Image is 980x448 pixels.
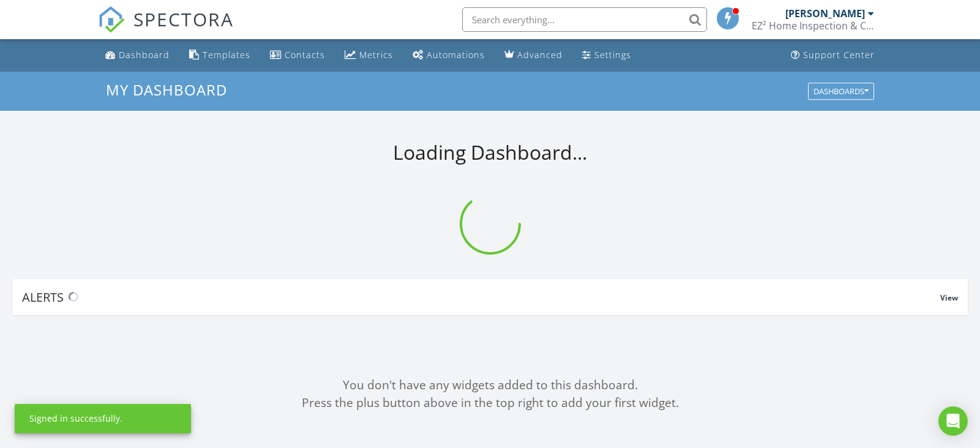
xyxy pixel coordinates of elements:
[577,44,636,67] a: Settings
[786,44,880,67] a: Support Center
[29,413,122,425] div: Signed in successfully.
[785,7,865,20] div: [PERSON_NAME]
[119,49,170,61] div: Dashboard
[98,6,125,33] img: The Best Home Inspection Software - Spectora
[203,49,250,61] div: Templates
[808,83,874,100] button: Dashboards
[359,49,393,61] div: Metrics
[462,7,707,32] input: Search everything...
[803,49,875,61] div: Support Center
[517,49,563,61] div: Advanced
[940,293,958,303] span: View
[938,406,968,436] div: Open Intercom Messenger
[427,49,485,61] div: Automations
[100,44,174,67] a: Dashboard
[106,80,227,100] span: My Dashboard
[285,49,325,61] div: Contacts
[133,6,234,32] span: SPECTORA
[265,44,330,67] a: Contacts
[408,44,490,67] a: Automations (Basic)
[184,44,255,67] a: Templates
[12,376,968,394] div: You don't have any widgets added to this dashboard.
[12,394,968,412] div: Press the plus button above in the top right to add your first widget.
[594,49,631,61] div: Settings
[22,289,940,305] div: Alerts
[98,17,234,42] a: SPECTORA
[340,44,398,67] a: Metrics
[814,87,869,95] div: Dashboards
[499,44,567,67] a: Advanced
[752,20,874,32] div: EZ² Home Inspection & Consultations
